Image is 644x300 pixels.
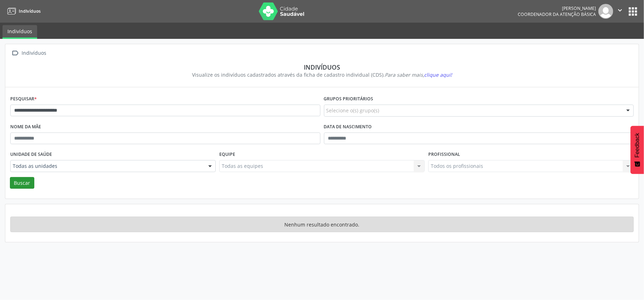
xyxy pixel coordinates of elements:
[19,8,41,14] span: Indivíduos
[10,217,634,232] div: Nenhum resultado encontrado.
[2,25,37,39] a: Indivíduos
[326,107,379,114] span: Selecione o(s) grupo(s)
[324,122,372,133] label: Data de nascimento
[631,126,644,174] button: Feedback - Mostrar pesquisa
[10,48,48,58] a:  Indivíduos
[10,177,34,189] button: Buscar
[219,149,235,160] label: Equipe
[616,6,624,14] i: 
[10,48,21,58] i: 
[10,122,41,133] label: Nome da mãe
[21,48,48,58] div: Indivíduos
[634,133,640,158] span: Feedback
[10,94,37,105] label: Pesquisar
[15,63,629,71] div: Indivíduos
[518,5,596,11] div: [PERSON_NAME]
[428,149,460,160] label: Profissional
[613,4,627,19] button: 
[518,11,596,17] span: Coordenador da Atenção Básica
[15,71,629,78] div: Visualize os indivíduos cadastrados através da ficha de cadastro individual (CDS).
[385,71,452,78] i: Para saber mais,
[627,5,639,18] button: apps
[324,94,373,105] label: Grupos prioritários
[13,163,201,170] span: Todas as unidades
[10,149,52,160] label: Unidade de saúde
[424,71,452,78] span: clique aqui!
[598,4,613,19] img: img
[5,5,41,17] a: Indivíduos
